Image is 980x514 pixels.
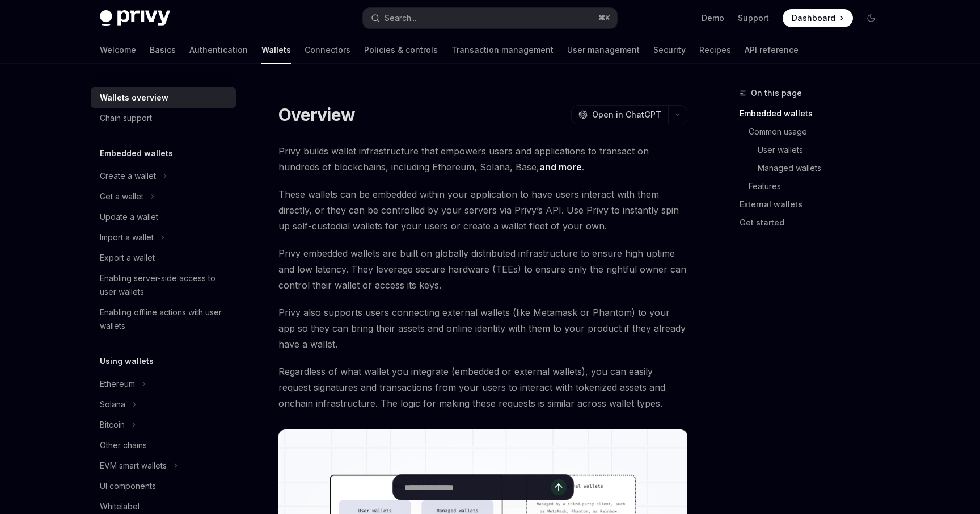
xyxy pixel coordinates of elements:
a: Get started [740,214,889,232]
div: Wallets overview [100,91,168,105]
span: Regardless of what wallet you integrate (embedded or external wallets), you can easily request si... [278,363,687,411]
button: Send message [551,479,567,495]
span: Privy embedded wallets are built on globally distributed infrastructure to ensure high uptime and... [278,245,687,293]
a: Support [738,12,769,24]
span: These wallets can be embedded within your application to have users interact with them directly, ... [278,186,687,234]
a: Basics [150,36,176,64]
img: dark logo [100,10,170,26]
a: Managed wallets [758,159,889,177]
div: Bitcoin [100,418,125,432]
div: Ethereum [100,377,135,391]
a: Connectors [305,36,350,64]
div: Other chains [100,438,147,452]
button: Search...⌘K [363,8,617,28]
a: Recipes [699,36,731,64]
div: Search... [385,11,416,25]
span: Dashboard [792,12,835,24]
div: Solana [100,398,125,411]
div: Enabling offline actions with user wallets [100,306,229,333]
span: On this page [751,86,802,100]
div: Get a wallet [100,190,143,203]
a: Transaction management [451,36,554,64]
a: Update a wallet [91,207,236,227]
div: Whitelabel [100,500,140,513]
a: Enabling offline actions with user wallets [91,302,236,336]
a: Embedded wallets [740,105,889,123]
a: Common usage [749,123,889,141]
span: Privy builds wallet infrastructure that empowers users and applications to transact on hundreds o... [278,143,687,175]
a: Demo [702,12,724,24]
a: and more [539,161,582,173]
a: User wallets [758,141,889,159]
a: API reference [745,36,799,64]
span: Privy also supports users connecting external wallets (like Metamask or Phantom) to your app so t... [278,304,687,352]
a: Wallets [261,36,291,64]
a: Welcome [100,36,136,64]
h5: Using wallets [100,354,154,368]
span: Open in ChatGPT [592,109,661,120]
div: Create a wallet [100,169,156,183]
div: Export a wallet [100,251,155,265]
div: Update a wallet [100,210,158,224]
a: Dashboard [783,9,853,27]
a: External wallets [740,195,889,214]
button: Toggle dark mode [862,9,880,27]
a: Other chains [91,435,236,456]
a: Wallets overview [91,87,236,108]
a: User management [567,36,640,64]
div: Import a wallet [100,231,154,244]
button: Open in ChatGPT [571,105,668,124]
a: Features [749,177,889,195]
div: Enabling server-side access to user wallets [100,271,229,299]
a: Chain support [91,108,236,128]
a: Policies & controls [364,36,438,64]
a: UI components [91,476,236,496]
a: Enabling server-side access to user wallets [91,268,236,302]
h5: Embedded wallets [100,147,173,160]
div: EVM smart wallets [100,459,167,473]
h1: Overview [278,105,355,125]
span: ⌘ K [598,14,610,23]
div: Chain support [100,111,152,125]
a: Authentication [189,36,248,64]
a: Security [653,36,686,64]
div: UI components [100,479,156,493]
a: Export a wallet [91,248,236,268]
